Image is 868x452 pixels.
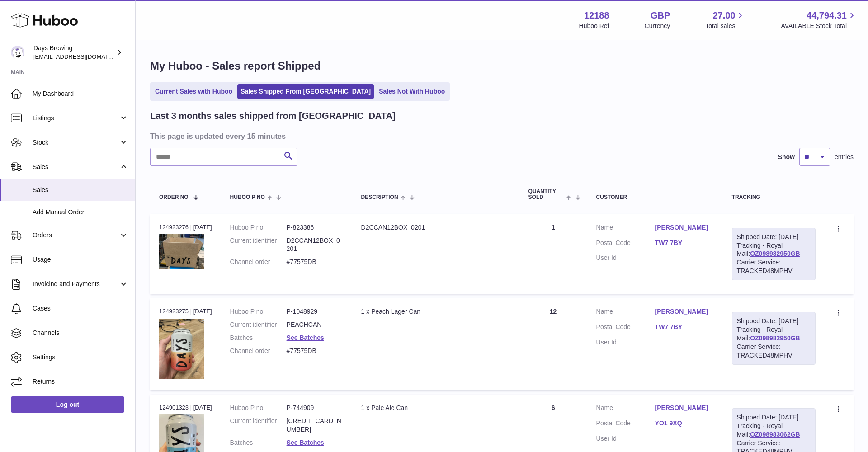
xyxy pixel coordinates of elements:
[732,228,816,280] div: Tracking - Royal Mail:
[361,194,398,200] span: Description
[750,334,800,342] a: OZ098982950GB
[230,320,287,329] dt: Current identifier
[596,223,655,234] dt: Name
[750,431,800,438] a: OZ098983062GB
[596,338,655,347] dt: User Id
[778,153,795,161] label: Show
[33,163,119,171] span: Sales
[33,53,133,60] span: [EMAIL_ADDRESS][DOMAIN_NAME]
[361,307,510,316] div: 1 x Peach Lager Can
[287,347,343,355] dd: #77575DB
[705,9,745,30] a: 27.00 Total sales
[159,307,212,315] div: 124923275 | [DATE]
[835,153,854,161] span: entries
[596,254,655,262] dt: User Id
[737,343,811,360] div: Carrier Service: TRACKED48MPHV
[230,307,287,316] dt: Huboo P no
[287,307,343,316] dd: P-1048929
[33,208,128,217] span: Add Manual Order
[33,138,119,147] span: Stock
[150,110,396,122] h2: Last 3 months sales shipped from [GEOGRAPHIC_DATA]
[33,255,128,264] span: Usage
[781,9,857,30] a: 44,794.31 AVAILABLE Stock Total
[750,250,800,257] a: OZ098982950GB
[159,404,212,412] div: 124901323 | [DATE]
[150,131,851,141] h3: This page is updated every 15 minutes
[732,312,816,364] div: Tracking - Royal Mail:
[376,84,448,99] a: Sales Not With Huboo
[807,9,847,22] span: 44,794.31
[11,46,24,59] img: victoria@daysbrewing.com
[528,188,564,200] span: Quantity Sold
[230,258,287,266] dt: Channel order
[287,417,343,434] dd: [CREDIT_CARD_NUMBER]
[159,223,212,231] div: 124923276 | [DATE]
[230,236,287,254] dt: Current identifier
[655,223,714,232] a: [PERSON_NAME]
[584,9,609,22] strong: 12188
[287,223,343,232] dd: P-823386
[150,59,854,73] h1: My Huboo - Sales report Shipped
[596,194,714,200] div: Customer
[33,231,119,240] span: Orders
[230,438,287,447] dt: Batches
[596,323,655,334] dt: Postal Code
[519,214,587,294] td: 1
[655,323,714,331] a: TW7 7BY
[33,304,128,313] span: Cases
[33,280,119,288] span: Invoicing and Payments
[737,413,811,422] div: Shipped Date: [DATE]
[655,419,714,428] a: YO1 9XQ
[33,353,128,362] span: Settings
[655,307,714,316] a: [PERSON_NAME]
[287,236,343,254] dd: D2CCAN12BOX_0201
[596,419,655,430] dt: Postal Code
[230,417,287,434] dt: Current identifier
[159,234,204,269] img: 121881710868712.png
[152,84,236,99] a: Current Sales with Huboo
[596,434,655,443] dt: User Id
[287,439,324,446] a: See Batches
[230,194,265,200] span: Huboo P no
[33,329,128,337] span: Channels
[705,22,745,30] span: Total sales
[737,317,811,325] div: Shipped Date: [DATE]
[230,404,287,412] dt: Huboo P no
[579,22,609,30] div: Huboo Ref
[361,404,510,412] div: 1 x Pale Ale Can
[596,404,655,414] dt: Name
[781,22,857,30] span: AVAILABLE Stock Total
[287,334,324,341] a: See Batches
[159,319,204,379] img: 121881752054052.jpg
[655,404,714,412] a: [PERSON_NAME]
[712,9,735,22] span: 27.00
[287,258,343,266] dd: #77575DB
[33,186,128,194] span: Sales
[596,307,655,318] dt: Name
[287,320,343,329] dd: PEACHCAN
[33,44,115,61] div: Days Brewing
[33,89,128,98] span: My Dashboard
[596,239,655,250] dt: Postal Code
[11,396,124,413] a: Log out
[361,223,510,232] div: D2CCAN12BOX_0201
[651,9,670,22] strong: GBP
[33,114,119,122] span: Listings
[655,239,714,247] a: TW7 7BY
[230,334,287,342] dt: Batches
[237,84,374,99] a: Sales Shipped From [GEOGRAPHIC_DATA]
[230,223,287,232] dt: Huboo P no
[645,22,670,30] div: Currency
[287,404,343,412] dd: P-744909
[33,377,128,386] span: Returns
[519,298,587,390] td: 12
[230,347,287,355] dt: Channel order
[737,258,811,275] div: Carrier Service: TRACKED48MPHV
[159,194,189,200] span: Order No
[732,194,816,200] div: Tracking
[737,233,811,241] div: Shipped Date: [DATE]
